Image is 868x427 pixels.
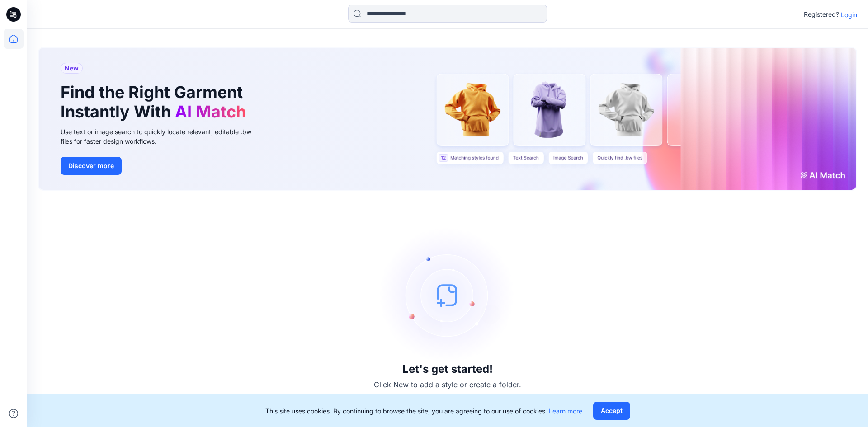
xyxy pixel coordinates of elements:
h1: Find the Right Garment Instantly With [61,83,250,122]
span: AI Match [175,102,246,122]
p: Registered? [804,9,839,20]
button: Accept [593,402,630,420]
div: Use text or image search to quickly locate relevant, editable .bw files for faster design workflows. [61,127,264,146]
button: Discover more [61,157,122,175]
a: Learn more [549,407,582,415]
p: Login [841,10,857,19]
p: Click New to add a style or create a folder. [374,379,521,390]
p: This site uses cookies. By continuing to browse the site, you are agreeing to our use of cookies. [265,406,582,416]
img: empty-state-image.svg [380,227,515,363]
span: New [65,63,79,74]
h3: Let's get started! [402,363,493,375]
